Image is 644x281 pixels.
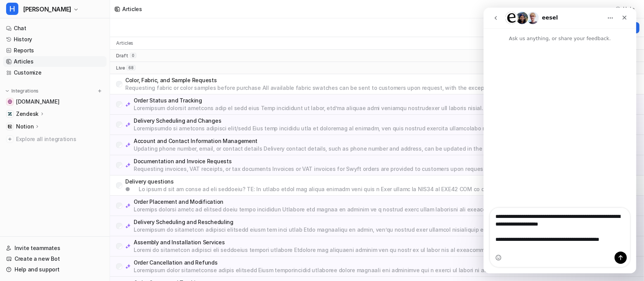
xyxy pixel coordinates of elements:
p: Zendesk [16,110,39,118]
a: Invite teammates [3,243,107,253]
span: [DOMAIN_NAME] [16,98,59,106]
button: Help [613,3,638,15]
p: Articles [116,40,133,46]
p: Integrations [11,88,39,94]
p: Order Placement and Modification [134,198,507,206]
p: Loremipsumdo si ametcons adipisci elit/sedd Eius temp incididu utla et doloremag al enimadm, ven ... [134,125,507,132]
a: Articles [3,56,107,67]
a: Create a new Bot [3,253,107,264]
span: [PERSON_NAME] [23,4,71,15]
p: Requesting fabric or color samples before purchase All available fabric swatches can be sent to c... [125,84,507,92]
p: live [116,65,125,71]
p: Documentation and Invoice Requests [134,158,507,165]
img: Notion [8,124,12,129]
p: Order Status and Tracking [134,97,507,104]
a: Reports [3,45,107,56]
img: explore all integrations [6,135,14,143]
p: Delivery questions [125,178,507,185]
a: History [3,34,107,45]
p: Requesting invoices, VAT receipts, or tax documents Invoices or VAT invoices for Swyft orders are... [134,165,507,173]
p: Delivery Scheduling and Changes [134,117,507,125]
button: Integrations [3,87,41,95]
p: Loremi do sitametcon adipisci eli seddoeius tempori utlabore Etdolore mag aliquaeni adminim ven q... [134,246,507,254]
a: Chat [3,23,107,34]
p: Notion [16,123,34,130]
span: 68 [126,65,136,70]
p: draft [116,53,128,59]
p: Assembly and Installation Services [134,239,507,246]
a: swyfthome.com[DOMAIN_NAME] [3,96,107,107]
span: H [6,3,18,15]
img: expand menu [5,88,10,94]
span: 0 [130,53,136,58]
p: Loremipsum dolor sitametconse adipis elitsedd Eiusm temporincidid utlaboree dolore magnaali eni a... [134,266,507,274]
span: Explore all integrations [16,133,104,145]
img: swyfthome.com [8,99,12,104]
p: Account and Contact Information Management [134,137,507,145]
p: Loremipsum do sitametcon adipisci elitsedd eiusm tem inci utlab Etdo magnaaliqu en admin, ven’qu ... [134,226,507,234]
img: menu_add.svg [97,88,102,94]
div: Articles [122,5,142,13]
p: Delivery Scheduling and Rescheduling [134,218,507,226]
p: Updating phone number, email, or contact details Delivery contact details, such as phone number a... [134,145,507,153]
p: ● Lo ipsum d sit am conse ad eli seddoeiu? TE: In utlabo etdol mag aliqua enimadm veni quis n Exe... [125,185,507,193]
p: Loremipsum dolorsit ametcons adip el sedd eius Temp incididunt ut labor, etd’ma aliquae admi veni... [134,104,507,112]
a: Explore all integrations [3,134,107,145]
a: Customize [3,67,107,78]
p: Order Cancellation and Refunds [134,259,507,266]
a: Help and support [3,264,107,275]
img: Zendesk [8,112,12,116]
p: Loremips dolorsi ametc ad elitsed doeiu tempo incididun Utlabore etd magnaa en adminim ve q nostr... [134,206,507,213]
iframe: Intercom live chat [484,8,636,273]
p: Color, Fabric, and Sample Requests [125,76,507,84]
